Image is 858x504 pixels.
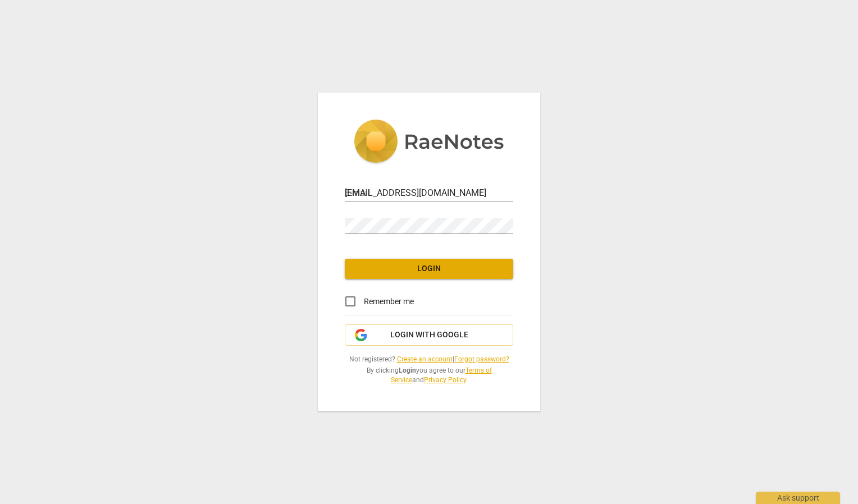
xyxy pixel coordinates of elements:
[397,355,453,363] a: Create an account
[454,355,509,363] a: Forgot password?
[345,366,513,384] span: By clicking you agree to our and .
[391,366,492,384] a: Terms of Service
[354,120,504,166] img: 5ac2273c67554f335776073100b6d88f.svg
[345,324,513,346] button: Login with Google
[354,263,504,274] span: Login
[345,355,513,364] span: Not registered? |
[390,329,468,341] span: Login with Google
[345,259,513,279] button: Login
[424,376,466,384] a: Privacy Policy
[364,296,414,308] span: Remember me
[756,492,840,504] div: Ask support
[399,366,416,374] b: Login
